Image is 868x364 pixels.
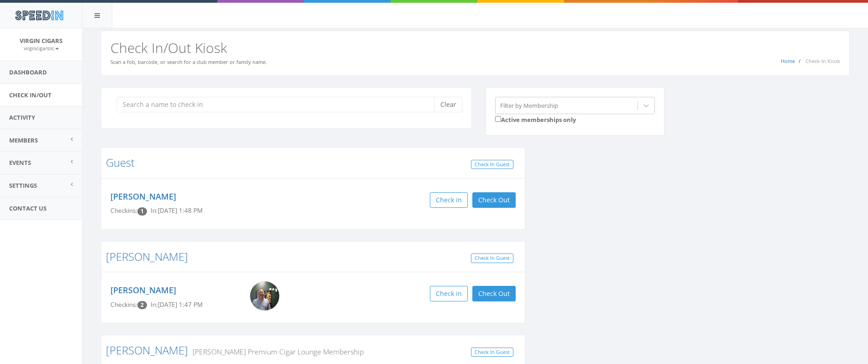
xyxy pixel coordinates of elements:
span: Settings [9,181,37,190]
a: virgincigarsllc [24,44,59,52]
a: Check In Guest [471,348,513,357]
h2: Check In/Out Kiosk [110,40,840,55]
span: Checkins: [110,206,137,215]
span: Checkin count [137,207,147,216]
input: Active memberships only [495,116,501,122]
a: [PERSON_NAME] [110,191,176,202]
a: Check In Guest [471,253,513,263]
input: Search a name to check in [117,97,441,112]
img: Wadw_Hubbard.png [250,281,279,311]
a: [PERSON_NAME] [106,249,188,264]
span: Checkin count [137,301,147,309]
label: Active memberships only [495,114,576,124]
span: Virgin Cigars [20,37,63,45]
small: Scan a fob, barcode, or search for a club member or family name. [110,58,267,65]
a: [PERSON_NAME] [110,285,176,295]
a: Home [781,58,795,64]
span: In: [DATE] 1:48 PM [151,206,203,215]
small: virgincigarsllc [24,45,59,52]
a: Check In Guest [471,160,513,169]
span: Members [9,136,38,144]
button: Check Out [472,286,516,301]
button: Check Out [472,192,516,208]
span: In: [DATE] 1:47 PM [151,301,203,309]
span: Check-In Kiosk [805,58,840,64]
button: Check in [430,286,468,301]
small: [PERSON_NAME] Premium Cigar Lounge Membership [188,347,364,357]
span: Contact Us [9,204,47,212]
button: Check in [430,192,468,208]
a: Guest [106,155,135,170]
div: Filter by Membership [500,101,558,110]
a: [PERSON_NAME] [106,343,188,358]
span: Checkins: [110,301,137,309]
span: Events [9,158,31,167]
button: Clear [434,97,462,112]
img: speedin_logo.png [10,7,68,24]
